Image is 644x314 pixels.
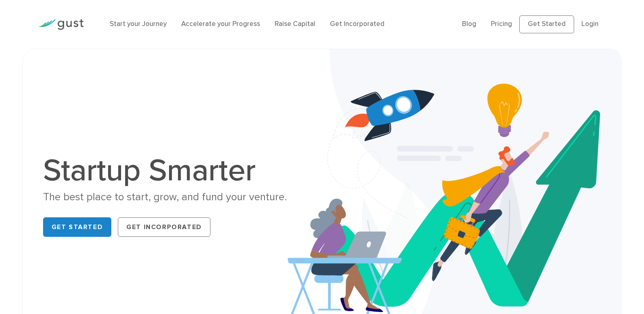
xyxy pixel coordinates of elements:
a: Get Incorporated [330,20,384,28]
a: Get Started [519,15,574,33]
a: Start your Journey [110,20,167,28]
a: Raise Capital [275,20,315,28]
img: Gust Logo [38,19,84,30]
div: The best place to start, grow, and fund your venture. [43,190,316,204]
a: Login [581,20,598,28]
a: Get Incorporated [118,217,210,237]
a: Get Started [43,217,112,237]
h1: Startup Smarter [43,155,316,186]
a: Pricing [491,20,512,28]
a: Blog [462,20,476,28]
a: Accelerate your Progress [181,20,260,28]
